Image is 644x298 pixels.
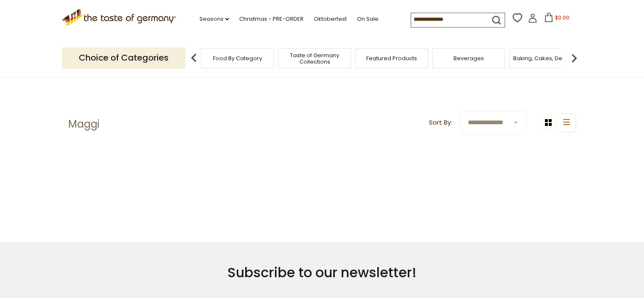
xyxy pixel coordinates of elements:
a: Beverages [453,55,484,61]
button: $0.00 [539,13,575,25]
a: Baking, Cakes, Desserts [513,55,579,61]
a: Christmas - PRE-ORDER [239,14,304,24]
a: Seasons [199,14,229,24]
a: Oktoberfest [314,14,347,24]
a: Featured Products [366,55,417,61]
img: next arrow [566,50,583,67]
p: Choice of Categories [62,47,185,68]
h3: Subscribe to our newsletter! [151,264,493,281]
h1: Maggi [68,118,100,131]
label: Sort By: [429,117,452,128]
span: $0.00 [555,14,569,21]
a: Food By Category [213,55,262,61]
a: Taste of Germany Collections [281,52,348,65]
a: On Sale [357,14,379,24]
img: previous arrow [185,50,202,67]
